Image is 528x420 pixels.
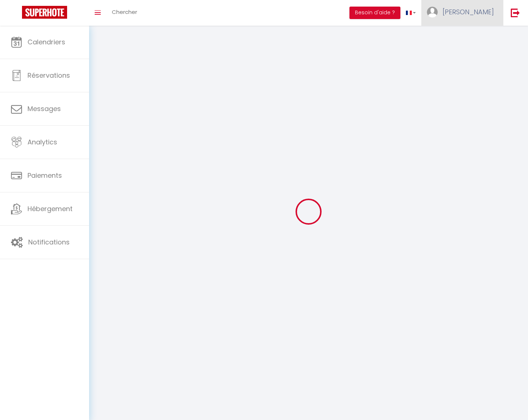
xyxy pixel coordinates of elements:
[27,137,57,147] span: Analytics
[27,171,62,180] span: Paiements
[511,8,520,17] img: logout
[27,204,73,213] span: Hébergement
[443,7,494,16] span: [PERSON_NAME]
[27,104,61,113] span: Messages
[28,237,70,247] span: Notifications
[27,71,70,80] span: Réservations
[27,37,65,47] span: Calendriers
[6,3,28,25] button: Ouvrir le widget de chat LiveChat
[22,6,67,19] img: Super Booking
[497,387,522,415] iframe: Chat
[349,7,400,19] button: Besoin d'aide ?
[112,8,137,16] span: Chercher
[427,7,438,18] img: ...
